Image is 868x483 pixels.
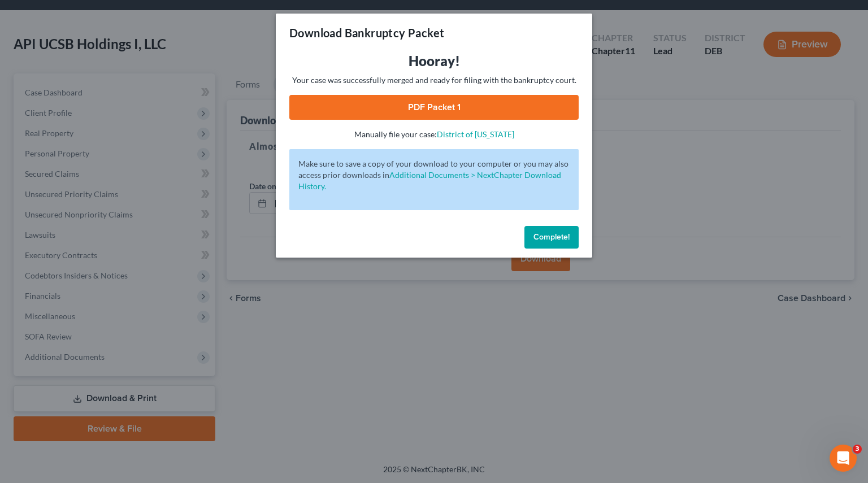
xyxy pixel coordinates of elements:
[289,75,579,86] p: Your case was successfully merged and ready for filing with the bankruptcy court.
[830,445,857,472] iframe: Intercom live chat
[298,170,561,191] a: Additional Documents > NextChapter Download History.
[289,25,444,41] h3: Download Bankruptcy Packet
[289,52,579,70] h3: Hooray!
[298,158,570,192] p: Make sure to save a copy of your download to your computer or you may also access prior downloads in
[289,129,579,140] p: Manually file your case:
[524,226,579,249] button: Complete!
[853,445,862,454] span: 3
[289,95,579,120] a: PDF Packet 1
[437,129,514,139] a: District of [US_STATE]
[533,232,570,242] span: Complete!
